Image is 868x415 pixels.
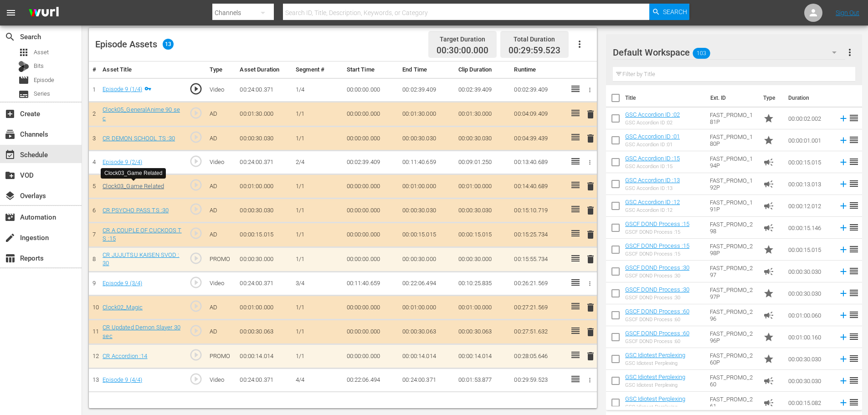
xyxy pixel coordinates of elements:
svg: Add to Episode [838,354,848,364]
td: 00:27:21.569 [510,296,566,320]
span: play_circle_outline [189,106,203,120]
td: 00:15:25.734 [510,222,566,247]
a: GSC Accordion ID :02 [625,111,680,118]
td: 00:00:30.030 [785,261,835,282]
th: Type [758,85,783,111]
a: CR DEMON SCHOOL TS :30 [103,135,175,142]
a: GSCF DOND Process :30 [625,264,689,271]
th: Start Time [343,61,399,78]
div: GSCF DOND Process :60 [625,317,689,323]
td: 00:09:01.250 [455,150,511,174]
div: GSCF DOND Process :60 [625,338,689,344]
button: delete [585,132,596,145]
td: 00:02:39.409 [399,78,455,102]
div: Default Workspace [613,40,845,65]
svg: Add to Episode [838,201,848,211]
td: 00:00:00.000 [343,320,399,344]
span: play_circle_outline [189,154,203,168]
td: 00:01:00.000 [399,296,455,320]
button: delete [585,228,596,241]
svg: Add to Episode [838,266,848,277]
svg: Add to Episode [838,332,848,342]
a: CR PSYCHO PASS TS :30 [103,207,169,214]
span: Automation [5,212,15,223]
td: 1/1 [292,102,343,127]
span: reorder [848,353,859,364]
td: PROMO [206,247,236,272]
td: 00:28:05.646 [510,344,566,369]
span: play_circle_outline [189,276,203,289]
span: play_circle_outline [189,178,203,192]
td: 1/1 [292,222,343,247]
svg: Add to Episode [838,288,848,298]
td: 00:00:30.000 [455,247,511,272]
td: 1/1 [292,199,343,223]
span: Ad [763,222,774,233]
td: FAST_PROMO_297 [706,261,760,282]
td: 00:00:30.030 [399,199,455,223]
td: FAST_PROMO_296P [706,326,760,348]
td: FAST_PROMO_298P [706,239,760,261]
td: 1/1 [292,247,343,272]
td: 00:00:30.000 [236,247,292,272]
span: delete [585,327,596,338]
td: 00:00:30.030 [785,348,835,370]
td: 00:02:39.409 [343,150,399,174]
th: Duration [783,85,837,111]
span: delete [585,205,596,216]
td: FAST_PROMO_192P [706,173,760,195]
img: ans4CAIJ8jUAAAAAAAAAAAAAAAAAAAAAAAAgQb4GAAAAAAAAAAAAAAAAAAAAAAAAJMjXAAAAAAAAAAAAAAAAAAAAAAAAgAT5G... [22,2,66,24]
td: 1/1 [292,320,343,344]
td: 1/4 [292,78,343,102]
td: FAST_PROMO_260P [706,348,760,370]
svg: Add to Episode [838,245,848,255]
td: 00:04:39.439 [510,127,566,151]
span: play_circle_outline [189,372,203,386]
th: Segment # [292,61,343,78]
td: 00:02:39.409 [455,78,511,102]
td: 11 [89,320,99,344]
td: 8 [89,247,99,272]
td: 00:00:30.063 [236,320,292,344]
td: AD [206,174,236,199]
a: Episode 9 (1/4) [103,86,142,92]
td: 00:00:00.000 [343,199,399,223]
td: 00:10:25.835 [455,272,511,296]
td: 00:00:30.000 [399,247,455,272]
span: delete [585,109,596,120]
span: reorder [848,287,859,298]
span: play_circle_outline [189,299,203,313]
td: 00:00:15.146 [785,217,835,239]
td: 00:01:30.000 [236,102,292,127]
a: Episode 9 (3/4) [103,280,142,287]
span: Reports [5,253,15,264]
td: 00:15:55.734 [510,247,566,272]
span: Ad [763,179,774,190]
a: Episode 9 (4/4) [103,376,142,383]
td: 00:00:14.014 [455,344,511,369]
td: 00:01:00.000 [455,174,511,199]
span: reorder [848,266,859,277]
a: GSC Accordion ID :13 [625,177,680,184]
span: Ad [763,310,774,321]
div: GSC Idiotest Perplexing [625,360,685,366]
a: Episode 9 (2/4) [103,159,142,165]
span: Bits [34,61,44,71]
span: Promo [763,354,774,364]
td: FAST_PROMO_297P [706,282,760,304]
td: Video [206,368,236,392]
button: delete [585,204,596,217]
td: 00:01:00.000 [236,174,292,199]
a: CR A COUPLE OF CUCKOOS TS :15 [103,227,181,242]
a: GSC Idiotest Perplexing [625,352,685,359]
td: 00:00:15.015 [785,239,835,261]
td: 00:00:14.014 [399,344,455,369]
td: 00:24:00.371 [236,150,292,174]
span: Asset [34,48,49,57]
td: 00:00:14.014 [236,344,292,369]
td: FAST_PROMO_261 [706,392,760,414]
div: GSCF DOND Process :15 [625,229,689,235]
svg: Add to Episode [838,113,848,123]
td: Video [206,78,236,102]
span: reorder [848,156,859,167]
